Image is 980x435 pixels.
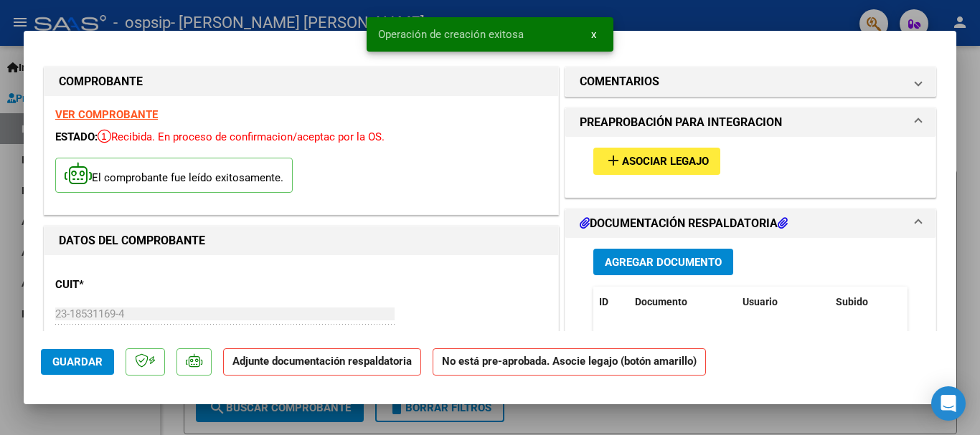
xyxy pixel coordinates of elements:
[580,215,788,232] h1: DOCUMENTACIÓN RESPALDATORIA
[605,256,722,269] span: Agregar Documento
[52,355,103,368] span: Guardar
[622,156,709,168] span: Asociar Legajo
[629,287,737,317] datatable-header-cell: Documento
[635,296,687,307] span: Documento
[902,287,974,317] datatable-header-cell: Acción
[565,209,936,238] mat-expansion-panel-header: DOCUMENTACIÓN RESPALDATORIA
[605,152,622,169] mat-icon: add
[580,21,608,47] button: x
[98,130,385,143] span: Recibida. En proceso de confirmacion/aceptac por la OS.
[591,28,596,41] span: x
[830,287,902,317] datatable-header-cell: Subido
[580,73,659,90] h1: COMENTARIOS
[565,67,936,96] mat-expansion-panel-header: COMENTARIOS
[599,296,608,307] span: ID
[55,277,203,293] p: CUIT
[743,296,778,307] span: Usuario
[55,130,98,143] span: ESTADO:
[565,108,936,137] mat-expansion-panel-header: PREAPROBACIÓN PARA INTEGRACION
[593,287,629,317] datatable-header-cell: ID
[737,287,830,317] datatable-header-cell: Usuario
[931,386,966,421] div: Open Intercom Messenger
[55,108,158,121] a: VER COMPROBANTE
[232,355,412,368] strong: Adjunte documentación respaldatoria
[580,114,782,131] h1: PREAPROBACIÓN PARA INTEGRACION
[593,148,720,174] button: Asociar Legajo
[59,75,143,88] strong: COMPROBANTE
[59,234,205,247] strong: DATOS DEL COMPROBANTE
[41,349,114,375] button: Guardar
[433,348,706,376] strong: No está pre-aprobada. Asocie legajo (botón amarillo)
[836,296,868,307] span: Subido
[593,249,733,275] button: Agregar Documento
[565,137,936,196] div: PREAPROBACIÓN PARA INTEGRACION
[55,158,293,193] p: El comprobante fue leído exitosamente.
[378,27,524,42] span: Operación de creación exitosa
